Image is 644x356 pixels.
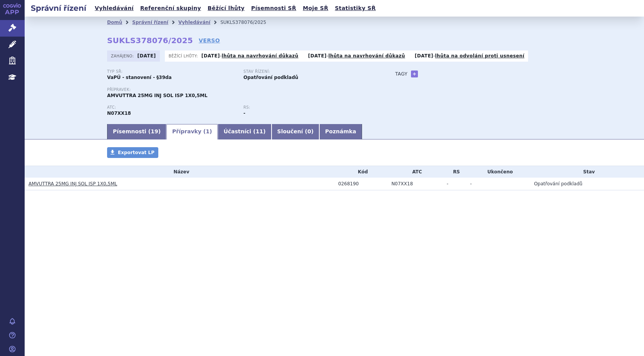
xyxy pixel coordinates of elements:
[107,75,172,80] strong: VaPÚ - stanovení - §39da
[166,124,218,139] a: Přípravky (1)
[220,17,276,28] li: SUKLS378076/2025
[332,3,378,13] a: Statistiky SŘ
[338,181,387,186] div: 0268190
[201,53,220,59] strong: [DATE]
[107,20,122,25] a: Domů
[118,150,154,155] span: Exportovat LP
[205,3,247,13] a: Běžící lhůty
[307,128,311,134] span: 0
[443,166,466,178] th: RS
[138,53,156,59] strong: [DATE]
[256,128,263,134] span: 11
[249,3,299,13] a: Písemnosti SŘ
[107,69,236,74] p: Typ SŘ:
[92,3,136,13] a: Vyhledávání
[199,37,220,44] a: VERSO
[272,124,319,139] a: Sloučení (0)
[138,3,203,13] a: Referenční skupiny
[222,53,299,59] a: lhůta na navrhování důkazů
[107,124,166,139] a: Písemnosti (19)
[530,178,644,190] td: Opatřování podkladů
[111,53,135,59] span: Zahájeno:
[530,166,644,178] th: Stav
[243,111,245,116] strong: -
[447,181,448,186] span: -
[25,166,334,178] th: Název
[334,166,387,178] th: Kód
[243,69,372,74] p: Stav řízení:
[206,128,210,134] span: 1
[107,93,208,98] span: AMVUTTRA 25MG INJ SOL ISP 1X0,5ML
[151,128,158,134] span: 19
[470,181,471,186] span: -
[415,53,433,59] strong: [DATE]
[395,69,408,79] h3: Tagy
[243,105,372,110] p: RS:
[107,87,380,92] p: Přípravek:
[107,36,193,45] strong: SUKLS378076/2025
[218,124,271,139] a: Účastníci (11)
[308,53,405,59] p: -
[329,53,405,59] a: lhůta na navrhování důkazů
[411,71,418,77] a: +
[466,166,530,178] th: Ukončeno
[29,181,117,186] a: AMVUTTRA 25MG INJ SOL ISP 1X0,5ML
[201,53,299,59] p: -
[387,166,443,178] th: ATC
[243,75,298,80] strong: Opatřování podkladů
[169,53,200,59] span: Běžící lhůty:
[387,178,443,190] td: VUTRISIRAN
[25,3,92,13] h2: Správní řízení
[107,111,131,116] strong: VUTRISIRAN
[300,3,330,13] a: Moje SŘ
[319,124,362,139] a: Poznámka
[132,20,168,25] a: Správní řízení
[435,53,525,59] a: lhůta na odvolání proti usnesení
[107,105,236,110] p: ATC:
[107,147,158,158] a: Exportovat LP
[415,53,525,59] p: -
[178,20,210,25] a: Vyhledávání
[308,53,327,59] strong: [DATE]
